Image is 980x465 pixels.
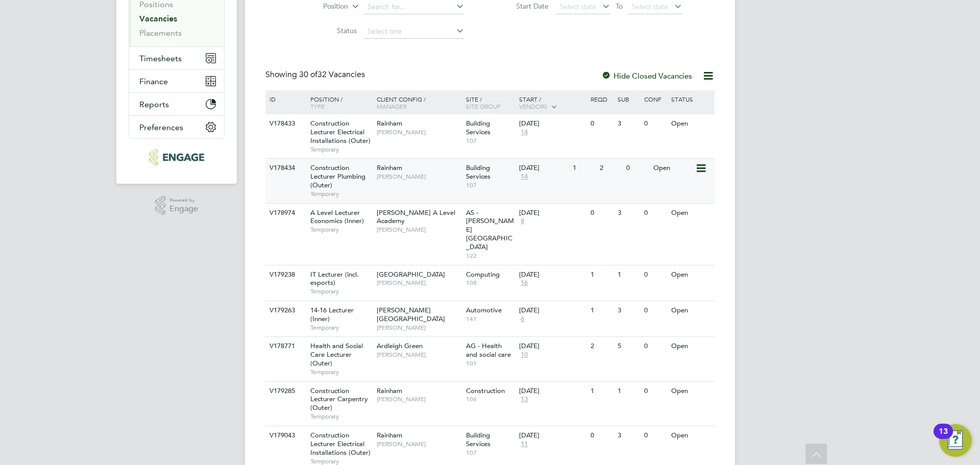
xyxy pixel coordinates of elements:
button: Reports [129,93,224,115]
span: AS - [PERSON_NAME][GEOGRAPHIC_DATA] [466,208,514,252]
button: Preferences [129,116,224,138]
input: Select one [364,25,464,39]
div: [DATE] [519,271,585,279]
div: Open [669,114,713,133]
span: [PERSON_NAME] [377,395,461,403]
div: 3 [615,204,642,223]
div: V178434 [267,159,303,178]
span: Health and Social Care Lecturer (Outer) [310,341,363,368]
div: 0 [642,204,668,223]
span: Preferences [139,123,183,132]
div: 2 [597,159,624,178]
span: [PERSON_NAME] [377,324,461,332]
div: V179263 [267,301,303,320]
div: 0 [588,204,615,223]
span: [PERSON_NAME] [377,128,461,136]
div: Sub [615,90,642,108]
span: Temporary [310,287,372,296]
span: [PERSON_NAME][GEOGRAPHIC_DATA] [377,306,445,323]
span: [PERSON_NAME] [377,440,461,448]
span: Vendors [519,102,548,110]
span: Temporary [310,324,372,332]
div: 3 [615,426,642,445]
span: Ardleigh Green [377,341,423,350]
div: 1 [588,301,615,320]
span: Construction Lecturer Electrical Installations (Outer) [310,431,371,457]
div: 1 [588,382,615,401]
span: 122 [466,252,514,260]
span: Rainham [377,163,402,172]
div: Open [669,337,713,356]
span: 6 [519,315,526,324]
div: V179238 [267,265,303,284]
span: Building Services [466,431,491,448]
span: Construction Lecturer Carpentry (Outer) [310,386,368,412]
span: [GEOGRAPHIC_DATA] [377,270,445,279]
div: [DATE] [519,387,585,396]
div: V178771 [267,337,303,356]
span: 14-16 Lecturer (Inner) [310,306,354,323]
div: 0 [642,301,668,320]
span: Timesheets [139,54,182,63]
span: Powered by [169,196,198,205]
button: Finance [129,70,224,92]
div: Open [669,426,713,445]
div: 0 [588,114,615,133]
div: [DATE] [519,209,585,217]
span: 32 Vacancies [299,69,365,80]
div: V178433 [267,114,303,133]
div: 5 [615,337,642,356]
div: Client Config / [374,90,463,115]
span: Temporary [310,226,372,234]
div: 1 [570,159,597,178]
img: huntereducation-logo-retina.png [149,149,204,165]
div: 13 [939,431,948,445]
span: Site Group [466,102,501,110]
div: Site / [463,90,517,115]
div: [DATE] [519,119,585,128]
span: Rainham [377,431,402,439]
div: Open [669,265,713,284]
span: 8 [519,217,526,226]
span: 107 [466,181,514,189]
div: Start / [517,90,588,116]
span: 107 [466,137,514,145]
span: 14 [519,128,529,137]
span: 13 [519,395,529,404]
span: AG - Health and social care [466,341,511,359]
div: 1 [615,265,642,284]
div: Open [669,204,713,223]
a: Powered byEngage [155,196,199,215]
a: Placements [139,28,182,38]
span: Computing [466,270,500,279]
a: Vacancies [139,14,177,23]
div: V179285 [267,382,303,401]
div: 3 [615,301,642,320]
span: Rainham [377,119,402,128]
span: IT Lecturer (incl. esports) [310,270,359,287]
div: 0 [642,426,668,445]
div: 0 [624,159,650,178]
span: Construction Lecturer Plumbing (Outer) [310,163,365,189]
span: Building Services [466,163,491,181]
label: Start Date [490,2,549,11]
span: Temporary [310,412,372,421]
span: Manager [377,102,407,110]
div: Status [669,90,713,108]
div: [DATE] [519,306,585,315]
span: Engage [169,205,198,213]
a: Go to home page [129,149,225,165]
span: Select date [631,2,668,11]
span: Automotive [466,306,502,314]
span: Select date [559,2,596,11]
div: 1 [588,265,615,284]
span: Finance [139,77,168,86]
span: [PERSON_NAME] A Level Academy [377,208,455,226]
div: 0 [588,426,615,445]
span: [PERSON_NAME] [377,173,461,181]
span: 14 [519,173,529,181]
div: 0 [642,114,668,133]
div: 2 [588,337,615,356]
span: [PERSON_NAME] [377,279,461,287]
div: 0 [642,265,668,284]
